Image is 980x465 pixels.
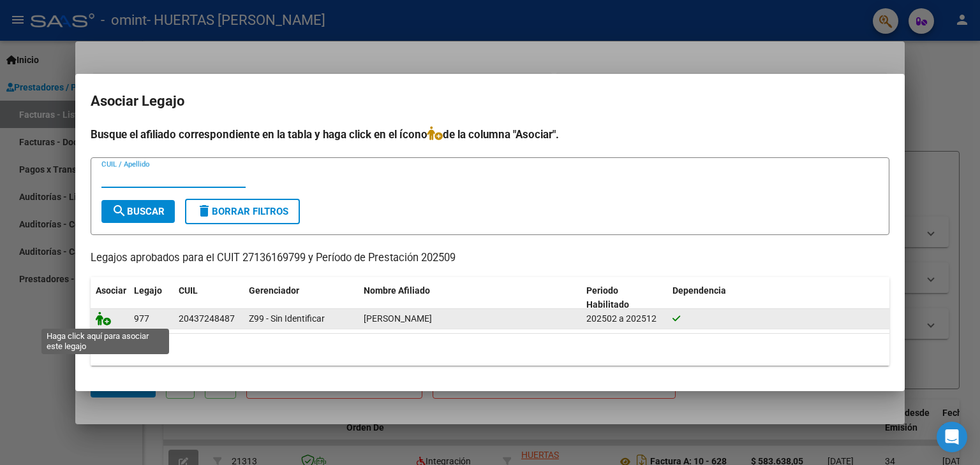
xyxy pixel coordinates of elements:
[249,285,299,296] span: Gerenciador
[174,277,244,319] datatable-header-cell: CUIL
[91,89,889,113] h2: Asociar Legajo
[91,250,889,266] p: Legajos aprobados para el CUIT 27136169799 y Período de Prestación 202509
[96,285,126,296] span: Asociar
[586,311,662,326] div: 202502 a 202512
[101,200,175,223] button: Buscar
[91,126,889,143] h4: Busque el afiliado correspondiente en la tabla y haga click en el ícono de la columna "Asociar".
[179,311,235,326] div: 20437248487
[249,313,325,324] span: Z99 - Sin Identificar
[359,277,581,319] datatable-header-cell: Nombre Afiliado
[112,206,165,217] span: Buscar
[185,199,300,224] button: Borrar Filtros
[91,277,129,319] datatable-header-cell: Asociar
[129,277,174,319] datatable-header-cell: Legajo
[134,285,162,296] span: Legajo
[581,277,667,319] datatable-header-cell: Periodo Habilitado
[112,203,127,218] mat-icon: search
[244,277,359,319] datatable-header-cell: Gerenciador
[197,203,212,218] mat-icon: delete
[179,285,198,296] span: CUIL
[134,313,149,324] span: 977
[586,285,629,310] span: Periodo Habilitado
[91,334,889,366] div: 1 registros
[667,277,890,319] datatable-header-cell: Dependencia
[364,285,430,296] span: Nombre Afiliado
[937,422,967,452] div: Open Intercom Messenger
[364,313,432,324] span: FINKELSTEIN GABRIEL SANTIAGO
[672,285,726,296] span: Dependencia
[197,206,288,217] span: Borrar Filtros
